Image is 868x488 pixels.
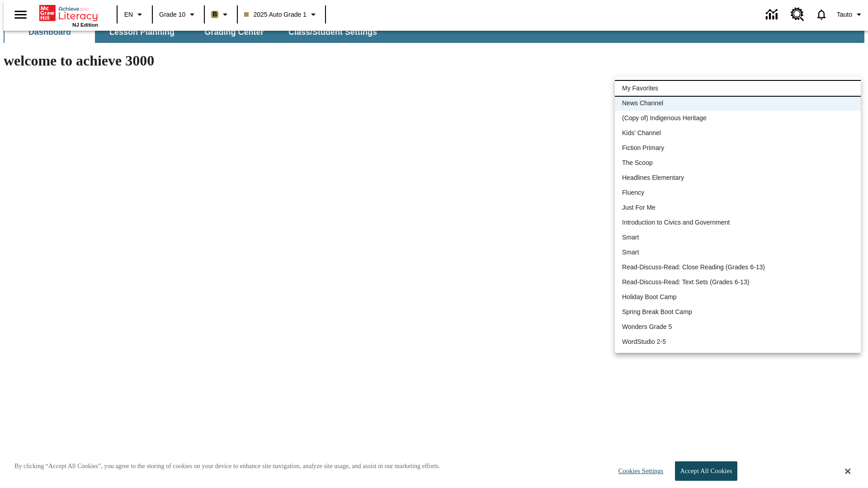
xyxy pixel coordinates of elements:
button: Cookies Settings [610,462,667,480]
li: News Channel [615,96,861,111]
li: (Copy of) Indigenous Heritage [615,111,861,126]
li: Read-Discuss-Read: Text Sets (Grades 6-13) [615,275,861,290]
li: Fluency [615,185,861,200]
li: Smart [615,230,861,245]
li: Headlines Elementary [615,170,861,185]
li: My Favorites [615,81,861,96]
li: The Scoop [615,155,861,170]
li: Fiction Primary [615,141,861,155]
li: Introduction to Civics and Government [615,215,861,230]
li: WordStudio 2-5 [615,334,861,349]
li: Just For Me [615,200,861,215]
button: Accept All Cookies [675,461,737,481]
li: Holiday Boot Camp [615,290,861,305]
li: Read-Discuss-Read: Close Reading (Grades 6-13) [615,260,861,275]
p: By clicking “Accept All Cookies”, you agree to the storing of cookies on your device to enhance s... [14,462,440,471]
li: Wonders Grade 5 [615,319,861,334]
button: Close [845,467,850,475]
li: Kids' Channel [615,126,861,141]
li: Spring Break Boot Camp [615,305,861,319]
li: Smart [615,245,861,260]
